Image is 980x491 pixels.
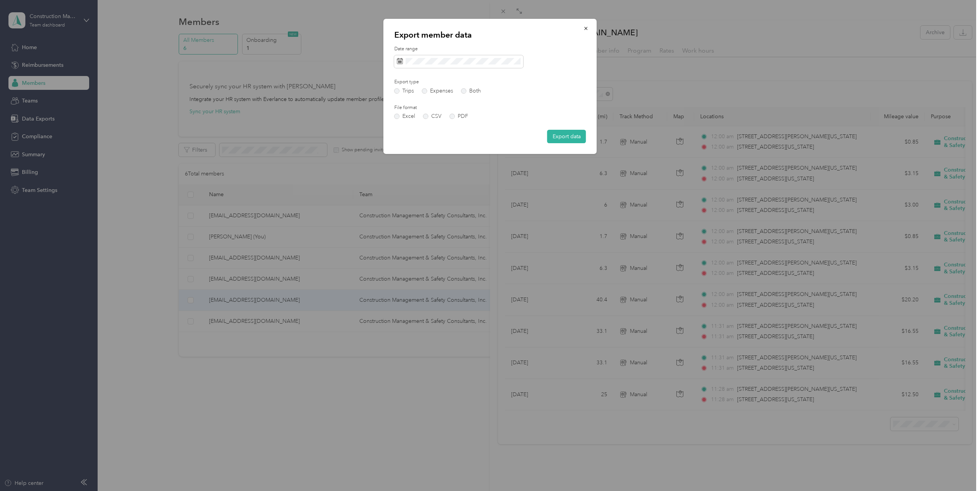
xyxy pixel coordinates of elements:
label: CSV [423,114,442,119]
label: Both [461,88,481,94]
label: Expenses [422,88,453,94]
button: Export data [547,130,586,143]
p: Export member data [394,30,586,40]
label: Trips [394,88,414,94]
label: Excel [394,114,415,119]
iframe: Everlance-gr Chat Button Frame [937,448,980,491]
label: File format [394,104,480,111]
label: Export type [394,79,480,86]
label: Date range [394,46,586,53]
label: PDF [450,114,468,119]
